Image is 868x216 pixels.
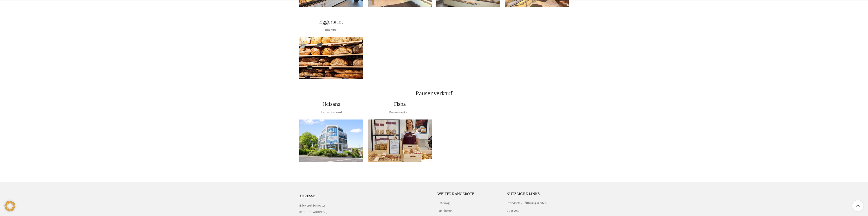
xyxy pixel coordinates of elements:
[368,119,432,162] div: 1 / 1
[852,200,863,211] a: Scroll to top button
[321,110,342,115] p: Pausenverkauf
[299,203,325,208] span: Bäckerei Schwyter
[299,210,327,215] span: [STREET_ADDRESS]
[325,27,337,32] p: Bäckerei
[368,119,432,162] img: 20230228_153619-1-800x800
[299,194,315,198] span: ADRESSE
[389,110,410,115] p: Pausenverkauf
[507,201,547,205] a: Standorte & Öffnungszeiten
[437,191,500,196] h5: Weitere Angebote
[299,119,363,162] img: image.imageWidth__1140
[507,209,520,213] a: Über Uns
[299,91,569,96] h2: Pausenverkauf
[299,37,363,80] div: 1 / 1
[437,209,453,213] a: Für Firmen
[437,201,450,205] a: Catering
[322,101,340,108] h4: Helsana
[299,119,363,162] div: 1 / 1
[394,101,406,108] h4: Fisba
[507,191,569,196] h5: Nützliche Links
[299,37,363,80] img: schwyter-34
[319,18,343,25] h4: Eggersriet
